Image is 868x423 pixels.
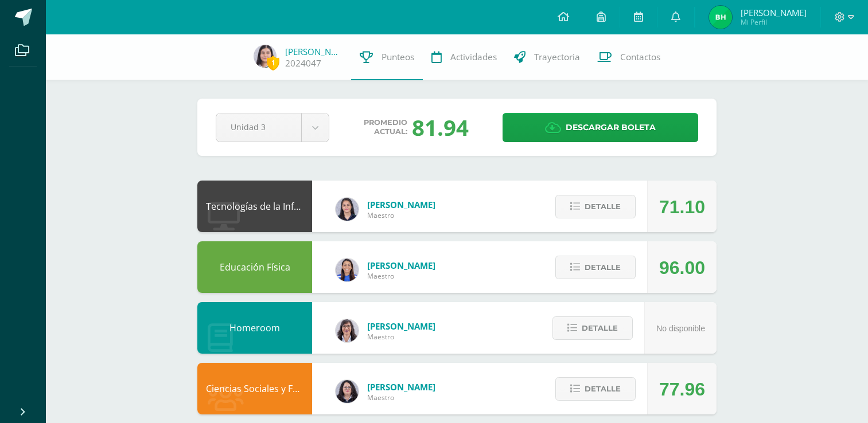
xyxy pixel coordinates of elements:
[555,195,636,218] button: Detalle
[336,319,359,342] img: 11d0a4ab3c631824f792e502224ffe6b.png
[450,51,497,63] span: Actividades
[231,113,287,140] span: Unidad 3
[367,271,435,281] span: Maestro
[285,46,342,57] a: [PERSON_NAME]
[709,6,732,29] img: 7e8f4bfdf5fac32941a4a2fa2799f9b6.png
[197,363,312,414] div: Ciencias Sociales y Formación Ciudadana
[216,113,329,142] a: Unidad 3
[336,258,359,281] img: 0eea5a6ff783132be5fd5ba128356f6f.png
[534,51,580,63] span: Trayectoria
[367,260,435,271] span: [PERSON_NAME]
[505,34,589,80] a: Trayectoria
[382,51,414,63] span: Punteos
[254,45,277,68] img: 130fd304cb0ced827fbe32d75afe8404.png
[741,17,807,27] span: Mi Perfil
[336,380,359,403] img: f270ddb0ea09d79bf84e45c6680ec463.png
[412,112,469,142] div: 81.94
[589,34,669,80] a: Contactos
[585,378,621,399] span: Detalle
[367,210,435,220] span: Maestro
[555,256,636,279] button: Detalle
[656,324,705,333] span: No disponible
[741,7,807,18] span: [PERSON_NAME]
[197,241,312,293] div: Educación Física
[659,363,705,415] div: 77.96
[659,242,705,293] div: 96.00
[336,198,359,221] img: dbcf09110664cdb6f63fe058abfafc14.png
[367,320,435,332] span: [PERSON_NAME]
[285,57,321,69] a: 2024047
[351,34,423,80] a: Punteos
[267,56,279,70] span: 1
[503,113,698,142] a: Descargar boleta
[620,51,660,63] span: Contactos
[364,118,407,136] span: Promedio actual:
[367,393,435,402] span: Maestro
[659,181,705,233] div: 71.10
[552,316,633,340] button: Detalle
[367,381,435,393] span: [PERSON_NAME]
[367,199,435,210] span: [PERSON_NAME]
[423,34,505,80] a: Actividades
[197,302,312,354] div: Homeroom
[197,181,312,232] div: Tecnologías de la Información y Comunicación: Computación
[585,257,621,278] span: Detalle
[566,113,656,142] span: Descargar boleta
[555,377,636,401] button: Detalle
[582,318,618,339] span: Detalle
[367,332,435,342] span: Maestro
[585,196,621,217] span: Detalle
